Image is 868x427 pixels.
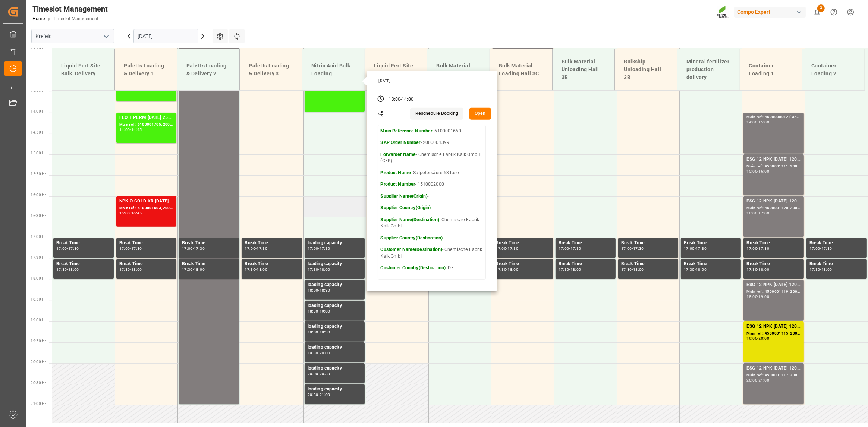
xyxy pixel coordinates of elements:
[683,55,734,84] div: Mineral fertilizer production delivery
[746,323,801,330] div: ESG 12 NPK [DATE] 1200kg BB
[119,239,173,247] div: Break Time
[381,151,483,164] p: - Chemische Fabrik Kalk GmbH, (CFK)
[746,247,757,250] div: 17:00
[308,365,362,372] div: loading capacity
[507,247,518,250] div: 17:30
[245,247,255,250] div: 17:00
[381,205,431,210] strong: Supplier Country(Origin)
[31,172,46,176] span: 15:30 Hr
[746,114,801,120] div: Main ref : 4500000012 ( Anlieferung),
[31,151,46,155] span: 15:00 Hr
[621,239,675,247] div: Break Time
[320,330,330,334] div: 19:30
[506,268,507,271] div: -
[734,5,809,19] button: Compo Expert
[308,372,318,376] div: 20:00
[381,181,483,188] p: - 1510002000
[759,120,770,124] div: 15:00
[318,351,319,355] div: -
[757,247,758,250] div: -
[130,128,131,131] div: -
[318,289,319,292] div: -
[308,59,359,81] div: Nitric Acid Bulk Loading
[257,247,267,250] div: 17:30
[820,247,821,250] div: -
[410,108,463,120] button: Reschedule Booking
[496,260,550,268] div: Break Time
[381,170,411,175] strong: Product Name
[381,235,483,242] p: -
[31,360,46,364] span: 20:00 Hr
[131,128,142,131] div: 14:45
[381,265,446,270] strong: Customer Country(Destination)
[56,239,111,247] div: Break Time
[821,247,832,250] div: 17:30
[31,235,46,239] span: 17:00 Hr
[808,59,859,81] div: Container Loading 2
[183,59,234,81] div: Paletts Loading & Delivery 2
[506,247,507,250] div: -
[746,289,801,295] div: Main ref : 4500001119, 2000001086
[632,247,633,250] div: -
[757,337,758,340] div: -
[318,247,319,250] div: -
[121,59,171,81] div: Paletts Loading & Delivery 1
[569,247,570,250] div: -
[746,268,757,271] div: 17:30
[31,381,46,385] span: 20:30 Hr
[820,268,821,271] div: -
[255,247,257,250] div: -
[308,302,362,310] div: loading capacity
[559,239,613,247] div: Break Time
[381,140,421,145] strong: SAP Order Number
[67,268,68,271] div: -
[381,247,483,260] p: - Chemische Fabrik Kalk GmbH
[381,128,483,135] p: - 6100001650
[31,423,46,427] span: 21:30 Hr
[182,247,193,250] div: 17:00
[621,268,632,271] div: 17:30
[559,268,569,271] div: 17:30
[31,130,46,134] span: 14:30 Hr
[632,268,633,271] div: -
[570,247,581,250] div: 17:30
[757,379,758,382] div: -
[746,239,801,247] div: Break Time
[746,170,757,173] div: 15:00
[695,247,696,250] div: -
[31,109,46,113] span: 14:00 Hr
[389,96,401,103] div: 13:00
[245,260,299,268] div: Break Time
[757,211,758,215] div: -
[381,152,416,157] strong: Forwarder Name
[31,297,46,301] span: 18:30 Hr
[318,393,319,396] div: -
[308,247,318,250] div: 17:00
[570,268,581,271] div: 18:00
[621,260,675,268] div: Break Time
[381,235,443,241] strong: Supplier Country(Destination)
[320,247,330,250] div: 17:30
[621,247,632,250] div: 17:00
[308,260,362,268] div: loading capacity
[746,59,796,81] div: Container Loading 1
[402,96,413,103] div: 14:00
[308,239,362,247] div: loading capacity
[621,55,671,84] div: Bulkship Unloading Hall 3B
[119,211,130,215] div: 16:00
[131,211,142,215] div: 16:45
[119,205,173,211] div: Main ref : 6100001603, 2000001380
[318,372,319,376] div: -
[746,281,801,289] div: ESG 12 NPK [DATE] 1200kg BB
[746,205,801,211] div: Main ref : 4500001120, 2000001086
[31,193,46,197] span: 16:00 Hr
[696,247,707,250] div: 17:30
[717,6,729,19] img: Screenshot%202023-09-29%20at%2010.02.21.png_1712312052.png
[182,260,236,268] div: Break Time
[119,114,173,122] div: FLO T PERM [DATE] 25kg (x40) INTBT SPORT [DATE] 25%UH 3M 25kg (x40) INTKGA 0-0-28 25kg (x40) INTF...
[695,268,696,271] div: -
[746,365,801,372] div: ESG 12 NPK [DATE] 1200kg BB
[381,217,483,230] p: - Chemische Fabrik Kalk GmbH
[759,268,770,271] div: 18:00
[734,7,806,18] div: Compo Expert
